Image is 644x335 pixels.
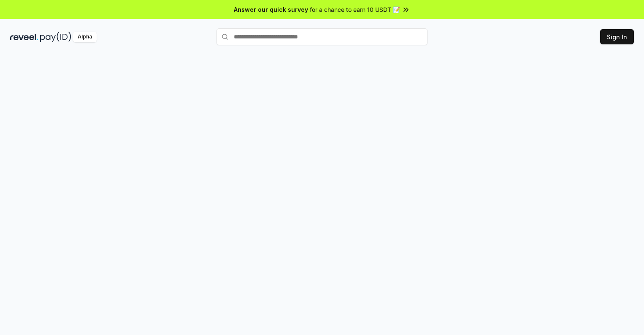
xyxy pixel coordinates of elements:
[40,32,71,42] img: pay_id
[600,29,634,44] button: Sign In
[73,32,97,42] div: Alpha
[10,32,38,42] img: reveel_dark
[234,5,308,14] span: Answer our quick survey
[310,5,400,14] span: for a chance to earn 10 USDT 📝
